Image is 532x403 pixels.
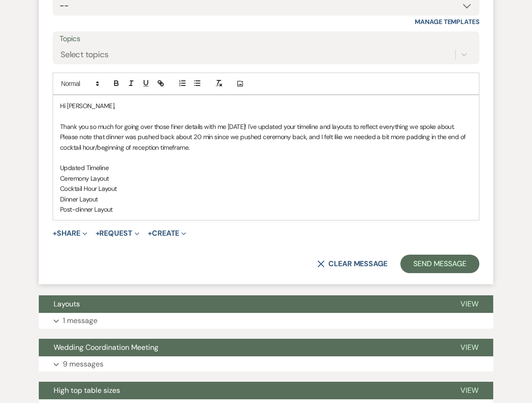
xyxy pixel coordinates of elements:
button: Request [96,230,139,237]
button: 1 message [39,313,493,329]
button: View [446,382,493,399]
span: + [96,230,100,237]
p: Post-dinner Layout [60,204,472,214]
button: View [446,295,493,313]
p: 9 messages [63,358,103,370]
label: Topics [60,32,472,46]
span: View [460,385,478,395]
a: Manage Templates [415,18,479,26]
span: Wedding Coordination Meeting [54,342,158,352]
p: 1 message [63,315,97,327]
p: Thank you so much for going over those finer details with me [DATE]! I've updated your timeline a... [60,122,472,153]
p: Hi [PERSON_NAME], [60,101,472,111]
button: Wedding Coordination Meeting [39,339,446,356]
button: Create [148,230,186,237]
p: Dinner Layout [60,194,472,204]
button: Clear message [317,260,387,268]
button: Share [53,230,87,237]
button: View [446,339,493,356]
p: Ceremony Layout [60,173,472,183]
span: View [460,299,478,309]
p: Updated Timeline [60,163,472,173]
button: High top table sizes [39,382,446,399]
span: + [148,230,152,237]
span: + [53,230,57,237]
button: Layouts [39,295,446,313]
span: High top table sizes [54,385,120,395]
span: View [460,342,478,352]
p: Cocktail Hour Layout [60,183,472,194]
button: 9 messages [39,356,493,372]
span: Layouts [54,299,80,309]
div: Select topics [60,48,109,61]
button: Send Message [400,255,479,273]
